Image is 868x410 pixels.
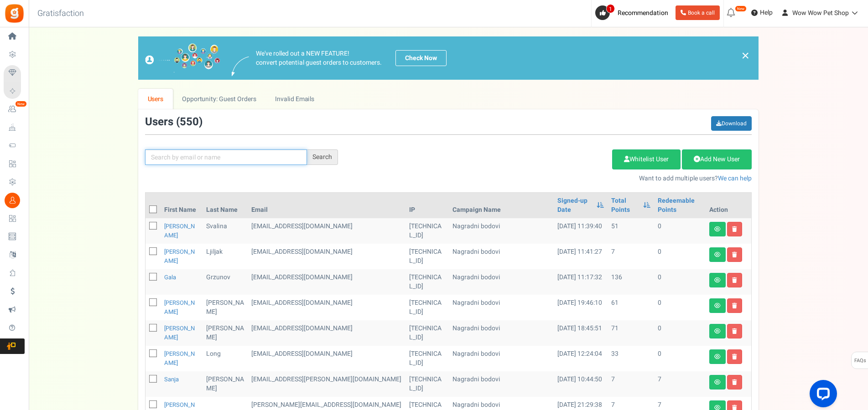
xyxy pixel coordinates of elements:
a: New [4,102,25,117]
td: [DATE] 10:44:50 [554,371,608,397]
em: New [15,101,27,107]
th: Campaign Name [449,193,554,218]
th: First Name [161,193,203,218]
td: 7 [608,371,654,397]
td: [PERSON_NAME] [203,371,248,397]
td: [EMAIL_ADDRESS][DOMAIN_NAME] [248,320,405,346]
i: View details [714,303,721,308]
input: Search by email or name [145,149,307,165]
td: [TECHNICAL_ID] [405,346,449,371]
a: [PERSON_NAME] [164,324,195,342]
i: Delete user [732,328,737,334]
em: New [735,5,747,12]
td: Grzunov [203,269,248,295]
a: Total Points [611,196,639,215]
td: [DATE] 19:46:10 [554,295,608,320]
p: We've rolled out a NEW FEATURE! convert potential guest orders to customers. [256,49,382,67]
td: [TECHNICAL_ID] [405,371,449,397]
a: [PERSON_NAME] [164,298,195,316]
a: Check Now [395,50,447,66]
i: Delete user [732,226,737,232]
td: ljiljak [203,244,248,269]
a: Opportunity: Guest Orders [173,89,265,109]
i: View details [714,354,721,359]
img: images [145,43,220,73]
img: Gratisfaction [4,3,25,24]
th: IP [405,193,449,218]
td: 0 [654,218,706,244]
td: [TECHNICAL_ID] [405,244,449,269]
td: Long [203,346,248,371]
i: View details [714,277,721,283]
i: View details [714,252,721,257]
td: Nagradni bodovi [449,346,554,371]
td: Nagradni bodovi [449,244,554,269]
i: Delete user [732,252,737,257]
a: [PERSON_NAME] [164,349,195,367]
a: 1 Recommendation [595,5,672,20]
span: Help [758,8,773,17]
i: View details [714,226,721,232]
a: Sanja [164,375,179,384]
a: Add New User [682,149,752,169]
span: 1 [606,4,615,13]
i: Delete user [732,277,737,283]
td: 7 [654,371,706,397]
td: [DATE] 11:39:40 [554,218,608,244]
i: Delete user [732,354,737,359]
td: [TECHNICAL_ID] [405,320,449,346]
img: images [232,56,249,76]
td: 0 [654,269,706,295]
a: Gala [164,273,176,282]
th: Action [706,193,751,218]
td: [EMAIL_ADDRESS][DOMAIN_NAME] [248,295,405,320]
span: 550 [180,114,199,130]
h3: Users ( ) [145,116,203,128]
td: 71 [608,320,654,346]
td: 33 [608,346,654,371]
h3: Gratisfaction [27,5,94,23]
i: Delete user [732,379,737,385]
td: [PERSON_NAME] [203,295,248,320]
div: Search [307,149,338,165]
td: [TECHNICAL_ID] [405,218,449,244]
a: Users [138,89,173,109]
a: [PERSON_NAME] [164,247,195,265]
td: 136 [608,269,654,295]
td: Nagradni bodovi [449,295,554,320]
td: [EMAIL_ADDRESS][DOMAIN_NAME] [248,218,405,244]
td: 61 [608,295,654,320]
span: FAQs [854,352,866,369]
td: Nagradni bodovi [449,218,554,244]
i: View details [714,328,721,334]
td: Nagradni bodovi [449,269,554,295]
td: [DATE] 11:17:32 [554,269,608,295]
td: 0 [654,244,706,269]
td: [PERSON_NAME] [203,320,248,346]
a: Help [748,5,776,20]
th: Email [248,193,405,218]
td: [TECHNICAL_ID] [405,269,449,295]
td: customer [248,371,405,397]
td: 7 [608,244,654,269]
a: Book a call [676,5,720,20]
td: Nagradni bodovi [449,320,554,346]
td: Nagradni bodovi [449,371,554,397]
i: Delete user [732,303,737,308]
td: [DATE] 11:41:27 [554,244,608,269]
td: 0 [654,295,706,320]
td: 0 [654,320,706,346]
a: We can help [718,174,752,183]
td: [TECHNICAL_ID] [405,295,449,320]
span: Wow Wow Pet Shop [792,8,849,18]
span: Recommendation [618,8,668,18]
a: × [741,50,749,61]
td: customer [248,244,405,269]
a: Download [711,116,752,131]
td: [DATE] 18:45:51 [554,320,608,346]
td: 0 [654,346,706,371]
a: Redeemable Points [658,196,702,215]
a: [PERSON_NAME] [164,222,195,240]
a: Signed-up Date [557,196,592,215]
